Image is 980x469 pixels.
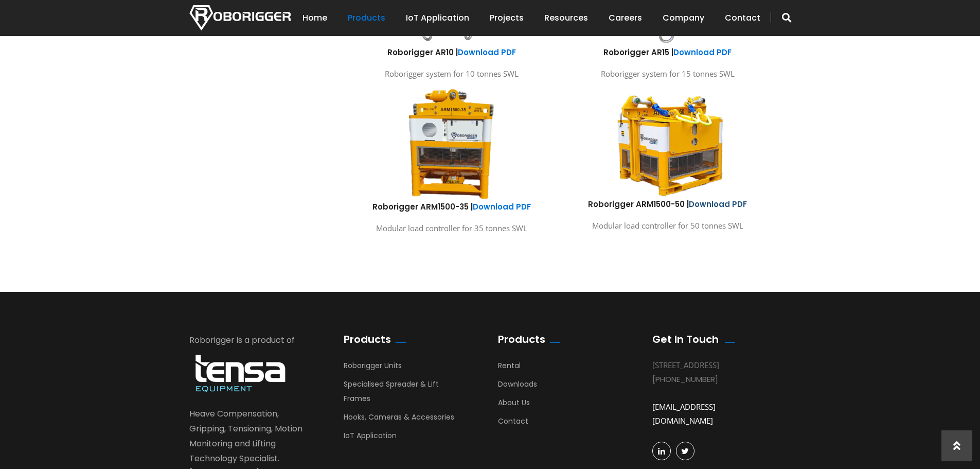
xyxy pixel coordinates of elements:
[689,199,747,210] a: Download PDF
[673,47,732,58] a: Download PDF
[490,2,524,34] a: Projects
[498,360,521,376] a: Rental
[344,360,402,376] a: Roborigger Units
[609,2,642,34] a: Careers
[351,221,552,235] p: Modular load controller for 35 tonnes SWL
[458,47,516,58] a: Download PDF
[498,416,528,431] a: Contact
[406,2,469,34] a: IoT Application
[652,358,776,372] div: [STREET_ADDRESS]
[473,201,531,212] a: Download PDF
[344,379,439,409] a: Specialised Spreader & Lift Frames
[652,333,719,345] h2: Get In Touch
[725,2,760,34] a: Contact
[652,442,671,460] a: linkedin
[344,412,454,427] a: Hooks, Cameras & Accessories
[498,397,530,413] a: About Us
[663,2,704,34] a: Company
[567,67,768,81] p: Roborigger system for 15 tonnes SWL
[189,5,291,30] img: Nortech
[652,402,716,426] a: [EMAIL_ADDRESS][DOMAIN_NAME]
[351,47,552,58] h6: Roborigger AR10 |
[348,2,385,34] a: Products
[302,2,327,34] a: Home
[652,372,776,386] div: [PHONE_NUMBER]
[351,201,552,212] h6: Roborigger ARM1500-35 |
[344,430,397,446] a: IoT Application
[344,333,391,345] h2: Products
[567,199,768,210] h6: Roborigger ARM1500-50 |
[676,442,694,460] a: Twitter
[498,379,537,394] a: Downloads
[498,333,545,345] h2: Products
[567,219,768,233] p: Modular load controller for 50 tonnes SWL
[351,67,552,81] p: Roborigger system for 10 tonnes SWL
[544,2,588,34] a: Resources
[567,47,768,58] h6: Roborigger AR15 |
